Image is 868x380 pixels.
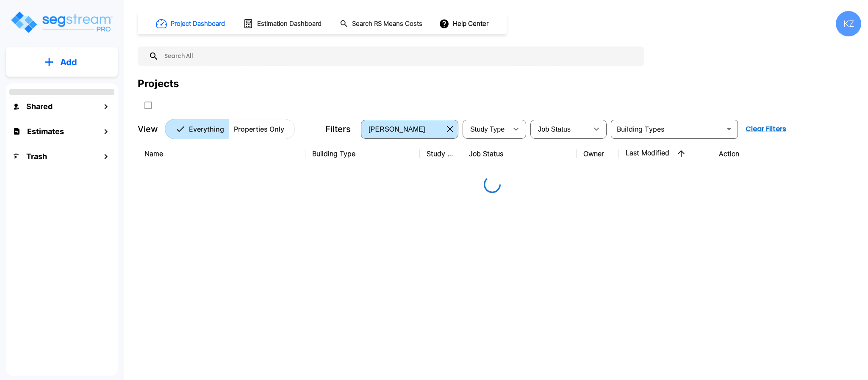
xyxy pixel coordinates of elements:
[27,126,64,137] h1: Estimates
[140,97,157,114] button: SelectAll
[305,138,420,169] th: Building Type
[712,138,767,169] th: Action
[836,11,861,36] div: KZ
[10,10,114,34] img: Logo
[470,126,505,133] span: Study Type
[240,15,326,33] button: Estimation Dashboard
[325,123,351,135] p: Filters
[363,117,444,141] div: Select
[26,101,53,112] h1: Shared
[6,50,118,74] button: Add
[257,19,322,29] h1: Estimation Dashboard
[189,124,224,134] p: Everything
[532,117,588,141] div: Select
[165,119,229,139] button: Everything
[420,138,462,169] th: Study Type
[138,123,158,135] p: View
[138,138,305,169] th: Name
[171,19,225,29] h1: Project Dashboard
[26,151,47,162] h1: Trash
[159,47,640,66] input: Search All
[742,121,790,138] button: Clear Filters
[613,123,721,135] input: Building Types
[234,124,284,134] p: Properties Only
[336,16,427,32] button: Search RS Means Costs
[437,16,492,32] button: Help Center
[723,123,735,135] button: Open
[138,76,179,91] div: Projects
[60,56,77,69] p: Add
[464,117,507,141] div: Select
[462,138,577,169] th: Job Status
[352,19,422,29] h1: Search RS Means Costs
[619,138,712,169] th: Last Modified
[229,119,295,139] button: Properties Only
[577,138,619,169] th: Owner
[153,14,230,33] button: Project Dashboard
[165,119,295,139] div: Platform
[538,126,571,133] span: Job Status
